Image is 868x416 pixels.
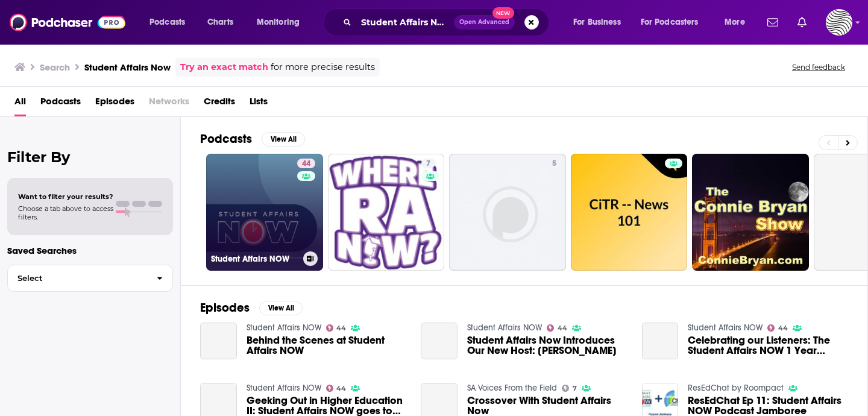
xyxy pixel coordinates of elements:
input: Search podcasts, credits, & more... [356,13,454,32]
a: Episodes [95,92,134,116]
span: 44 [336,386,346,391]
span: For Business [573,14,621,31]
span: 44 [336,326,346,331]
button: open menu [716,13,760,32]
h3: Student Affairs Now [84,61,171,73]
span: 7 [573,386,577,391]
button: Open AdvancedNew [454,15,515,30]
h2: Episodes [200,300,250,315]
img: User Profile [826,9,852,36]
a: 44 [326,385,347,392]
span: New [492,7,514,19]
a: ResEdChat by Roompact [688,383,784,393]
span: Networks [149,92,189,116]
span: Open Advanced [459,19,509,25]
span: For Podcasters [641,14,699,31]
a: 44 [297,159,315,168]
span: Select [8,274,147,282]
button: open menu [565,13,636,32]
img: Podchaser - Follow, Share and Rate Podcasts [10,11,125,34]
span: 44 [558,326,567,331]
div: Search podcasts, credits, & more... [335,8,561,36]
a: Behind the Scenes at Student Affairs NOW [247,335,407,356]
a: Celebrating our Listeners: The Student Affairs NOW 1 Year Anniversary Episode [688,335,848,356]
a: SA Voices From the Field [467,383,557,393]
a: 5 [547,159,561,168]
a: Lists [250,92,268,116]
a: Student Affairs NOW [247,383,321,393]
button: open menu [633,13,716,32]
a: Charts [200,13,241,32]
button: open menu [248,13,315,32]
span: 7 [426,158,430,170]
h3: Search [40,61,70,73]
a: 44 [767,324,788,332]
button: View All [262,132,305,147]
h2: Podcasts [200,131,252,147]
a: 44 [547,324,567,332]
a: Credits [204,92,235,116]
h3: Student Affairs NOW [211,254,298,264]
a: Crossover With Student Affairs Now [467,396,627,416]
a: EpisodesView All [200,300,303,315]
span: Want to filter your results? [18,192,113,201]
span: 44 [778,326,788,331]
span: for more precise results [271,60,375,74]
span: Student Affairs Now Introduces Our New Host: [PERSON_NAME] [467,335,627,356]
span: Monitoring [257,14,300,31]
a: Show notifications dropdown [763,12,783,33]
a: Student Affairs Now Introduces Our New Host: Raechele Pope [467,335,627,356]
a: Try an exact match [180,60,268,74]
span: 44 [302,158,310,170]
a: 7 [328,154,445,271]
span: 5 [552,158,556,170]
button: View All [259,301,303,315]
button: open menu [141,13,201,32]
a: Behind the Scenes at Student Affairs NOW [200,323,237,359]
a: 7 [562,385,577,392]
a: Student Affairs NOW [467,323,542,333]
a: 44Student Affairs NOW [206,154,323,271]
button: Select [7,265,173,292]
a: Show notifications dropdown [793,12,811,33]
a: Student Affairs NOW [688,323,763,333]
a: All [14,92,26,116]
a: Podcasts [40,92,81,116]
a: 5 [449,154,566,271]
a: PodcastsView All [200,131,305,147]
span: More [725,14,745,31]
span: Charts [207,14,233,31]
a: Student Affairs NOW [247,323,321,333]
a: 7 [421,159,435,168]
a: 44 [326,324,347,332]
a: Geeking Out in Higher Education II: Student Affairs NOW goes to ComicCon [247,396,407,416]
p: Saved Searches [7,245,173,256]
a: ResEdChat Ep 11: Student Affairs NOW Podcast Jamboree [688,396,848,416]
span: Choose a tab above to access filters. [18,204,113,221]
h2: Filter By [7,148,173,166]
button: Show profile menu [826,9,852,36]
a: Student Affairs Now Introduces Our New Host: Raechele Pope [421,323,458,359]
a: Celebrating our Listeners: The Student Affairs NOW 1 Year Anniversary Episode [642,323,679,359]
span: Logged in as OriginalStrategies [826,9,852,36]
button: Send feedback [788,62,849,72]
span: Podcasts [149,14,185,31]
